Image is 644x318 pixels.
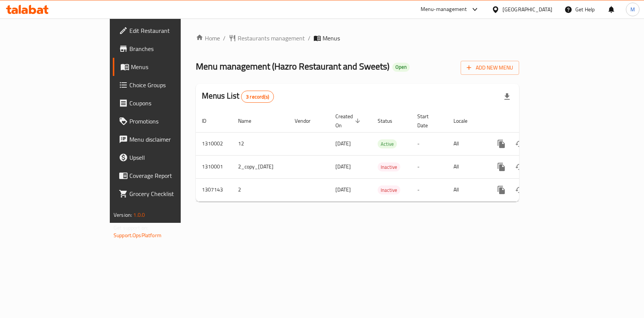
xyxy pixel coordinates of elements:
[241,91,274,103] div: Total records count
[232,132,289,155] td: 12
[129,44,211,53] span: Branches
[492,181,510,199] button: more
[417,112,438,130] span: Start Date
[421,5,467,14] div: Menu-management
[113,76,217,94] a: Choice Groups
[202,116,216,125] span: ID
[378,162,400,171] div: Inactive
[196,58,389,75] span: Menu management ( Hazro Restaurant and Sweets )
[335,139,351,148] span: [DATE]
[486,110,571,133] th: Actions
[129,99,211,108] span: Coupons
[113,58,217,76] a: Menus
[113,22,217,40] a: Edit Restaurant
[453,116,477,125] span: Locale
[113,40,217,58] a: Branches
[447,155,486,178] td: All
[378,186,400,195] span: Inactive
[467,63,513,73] span: Add New Menu
[129,26,211,35] span: Edit Restaurant
[229,34,305,43] a: Restaurants management
[232,178,289,201] td: 2
[510,181,529,199] button: Change Status
[461,61,519,75] button: Add New Menu
[392,63,410,72] div: Open
[335,162,351,171] span: [DATE]
[129,135,211,144] span: Menu disclaimer
[129,117,211,126] span: Promotions
[114,210,132,220] span: Version:
[492,135,510,153] button: more
[378,139,397,148] div: Active
[113,130,217,148] a: Menu disclaimer
[129,153,211,162] span: Upsell
[133,210,145,220] span: 1.0.0
[238,34,305,43] span: Restaurants management
[411,155,447,178] td: -
[113,148,217,167] a: Upsell
[232,155,289,178] td: 2_copy_[DATE]
[335,112,363,130] span: Created On
[131,62,211,71] span: Menus
[630,5,635,14] span: M
[447,132,486,155] td: All
[378,140,397,148] span: Active
[113,112,217,130] a: Promotions
[378,163,400,171] span: Inactive
[492,158,510,176] button: more
[323,34,340,43] span: Menus
[411,132,447,155] td: -
[411,178,447,201] td: -
[196,110,571,202] table: enhanced table
[129,80,211,90] span: Choice Groups
[113,167,217,185] a: Coverage Report
[196,34,519,43] nav: breadcrumb
[295,116,320,125] span: Vendor
[129,189,211,198] span: Grocery Checklist
[308,34,310,43] li: /
[510,135,529,153] button: Change Status
[238,116,261,125] span: Name
[113,94,217,112] a: Coupons
[113,185,217,203] a: Grocery Checklist
[503,5,552,14] div: [GEOGRAPHIC_DATA]
[498,88,516,106] div: Export file
[129,171,211,180] span: Coverage Report
[447,178,486,201] td: All
[510,158,529,176] button: Change Status
[241,93,274,100] span: 3 record(s)
[202,90,274,103] h2: Menus List
[392,64,410,70] span: Open
[114,223,148,233] span: Get support on:
[335,185,351,195] span: [DATE]
[378,116,402,125] span: Status
[114,230,161,240] a: Support.OpsPlatform
[223,34,226,43] li: /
